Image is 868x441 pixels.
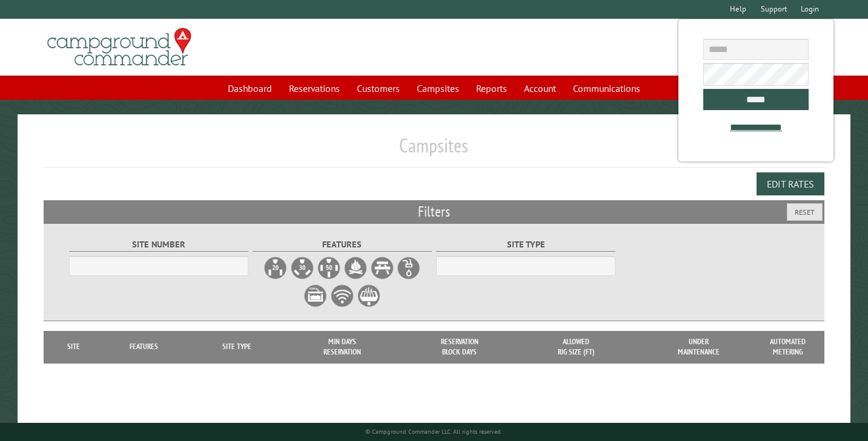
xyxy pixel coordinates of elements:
[397,256,421,280] label: Water Hookup
[370,256,394,280] label: Picnic Table
[350,77,407,100] a: Customers
[518,331,634,363] th: Allowed Rig Size (ft)
[44,134,825,167] h1: Campsites
[50,331,98,363] th: Site
[469,77,514,100] a: Reports
[566,77,648,100] a: Communications
[290,256,314,280] label: 30A Electrical Hookup
[69,238,249,252] label: Site Number
[763,331,812,363] th: Automated metering
[220,77,279,100] a: Dashboard
[44,24,195,71] img: Campground Commander
[190,331,283,363] th: Site Type
[343,256,368,280] label: Firepit
[44,200,825,223] h2: Filters
[401,331,518,363] th: Reservation Block Days
[436,238,616,252] label: Site Type
[263,256,288,280] label: 20A Electrical Hookup
[253,238,432,252] label: Features
[787,203,823,221] button: Reset
[303,284,328,308] label: Sewer Hookup
[282,77,347,100] a: Reservations
[517,77,563,100] a: Account
[330,284,354,308] label: WiFi Service
[409,77,466,100] a: Campsites
[757,172,824,195] button: Edit Rates
[365,428,502,436] small: © Campground Commander LLC. All rights reserved.
[317,256,341,280] label: 50A Electrical Hookup
[283,331,401,363] th: Min Days Reservation
[357,284,381,308] label: Grill
[634,331,763,363] th: Under Maintenance
[98,331,190,363] th: Features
